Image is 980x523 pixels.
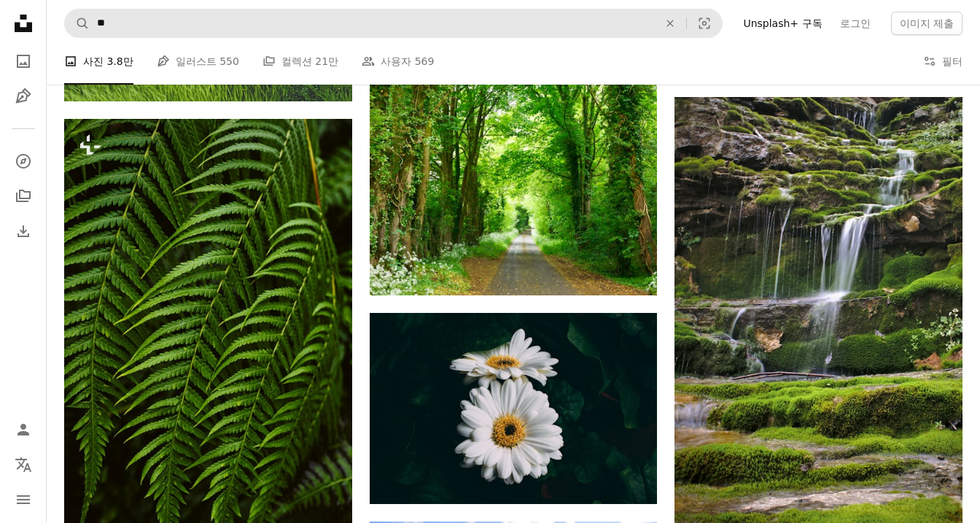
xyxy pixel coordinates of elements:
[9,47,38,76] a: 사진
[923,38,962,85] button: 필터
[9,82,38,111] a: 일러스트
[415,53,435,69] span: 569
[9,147,38,176] a: 탐색
[891,12,962,35] button: 이미지 제출
[370,72,658,85] a: 녹색 나무 사이의 회색 콘크리트 도로 상단
[831,12,879,35] a: 로그인
[9,182,38,211] a: 컬렉션
[9,217,38,246] a: 다운로드 내역
[64,332,352,345] a: 잎이 많은 녹색 식물의 클로즈업
[687,9,722,37] button: 시각적 검색
[9,415,38,444] a: 로그인 / 가입
[9,9,38,41] a: 홈 — Unsplash
[674,305,962,318] a: 푸른 잔디밭 한가운데에 물이 떨어진다
[9,450,38,479] button: 언어
[64,9,723,38] form: 사이트 전체에서 이미지 찾기
[9,485,38,514] button: 메뉴
[157,38,239,85] a: 일러스트 550
[219,53,239,69] span: 550
[362,38,434,85] a: 사용자 569
[315,53,338,69] span: 21만
[262,38,338,85] a: 컬렉션 21만
[370,402,658,415] a: 화이트 데이지 2송이
[370,313,658,505] img: 화이트 데이지 2송이
[654,9,686,37] button: 삭제
[734,12,831,35] a: Unsplash+ 구독
[65,9,90,37] button: Unsplash 검색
